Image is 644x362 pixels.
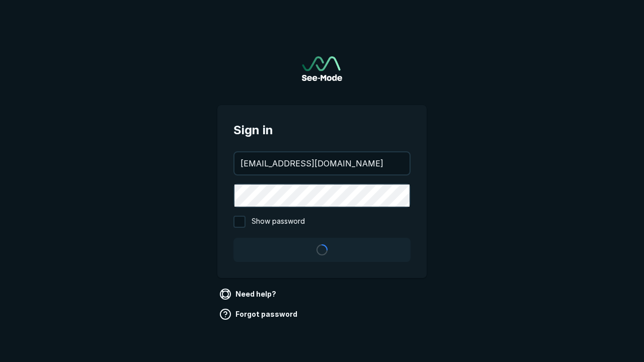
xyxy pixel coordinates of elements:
a: Forgot password [217,306,301,322]
input: your@email.com [234,152,410,174]
span: Show password [252,216,305,228]
span: Sign in [233,121,411,139]
img: See-Mode Logo [302,56,342,81]
a: Go to sign in [302,56,342,81]
a: Need help? [217,286,280,302]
